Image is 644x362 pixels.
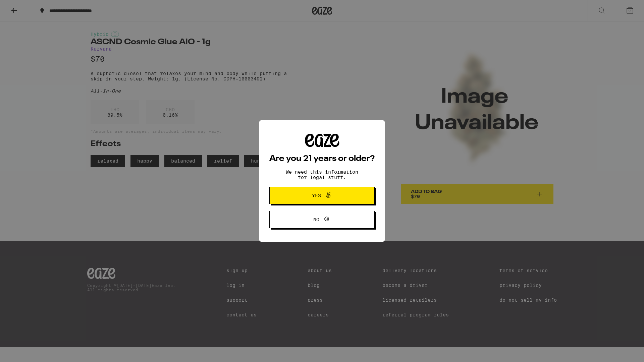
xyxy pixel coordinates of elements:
[312,193,321,198] span: Yes
[313,217,319,222] span: No
[280,169,364,180] p: We need this information for legal stuff.
[602,342,637,359] iframe: Opens a widget where you can find more information
[269,155,375,163] h2: Are you 21 years or older?
[269,211,375,228] button: No
[269,187,375,204] button: Yes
